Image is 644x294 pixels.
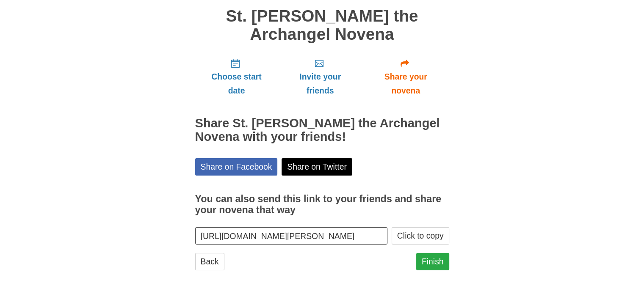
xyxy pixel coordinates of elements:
[204,70,270,98] span: Choose start date
[362,52,449,102] a: Share your novena
[371,70,441,98] span: Share your novena
[416,253,449,270] a: Finish
[195,52,278,102] a: Choose start date
[195,158,278,176] a: Share on Facebook
[195,7,449,43] h1: St. [PERSON_NAME] the Archangel Novena
[392,227,449,245] button: Click to copy
[282,158,352,176] a: Share on Twitter
[278,52,362,102] a: Invite your friends
[286,70,354,98] span: Invite your friends
[195,194,449,215] h3: You can also send this link to your friends and share your novena that way
[195,253,224,270] a: Back
[195,117,449,144] h2: Share St. [PERSON_NAME] the Archangel Novena with your friends!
